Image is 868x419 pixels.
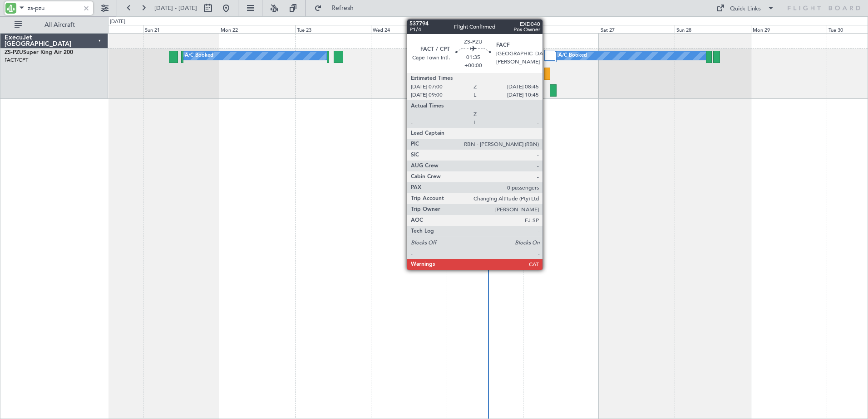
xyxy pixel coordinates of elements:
[110,18,125,26] div: [DATE]
[143,25,219,33] div: Sun 21
[310,1,365,15] button: Refresh
[324,5,362,11] span: Refresh
[751,25,827,33] div: Mon 29
[24,22,96,28] span: All Aircraft
[5,57,28,63] a: FACT/CPT
[154,4,197,12] span: [DATE] - [DATE]
[675,25,750,33] div: Sun 28
[599,25,675,33] div: Sat 27
[712,1,779,15] button: Quick Links
[447,25,523,33] div: Thu 25
[371,25,447,33] div: Wed 24
[219,25,295,33] div: Mon 22
[558,49,587,63] div: A/C Booked
[295,25,371,33] div: Tue 23
[10,18,99,32] button: All Aircraft
[185,49,213,63] div: A/C Booked
[523,25,599,33] div: Fri 26
[5,50,73,55] a: ZS-PZUSuper King Air 200
[5,50,23,55] span: ZS-PZU
[730,5,761,14] div: Quick Links
[28,1,80,15] input: A/C (Reg. or Type)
